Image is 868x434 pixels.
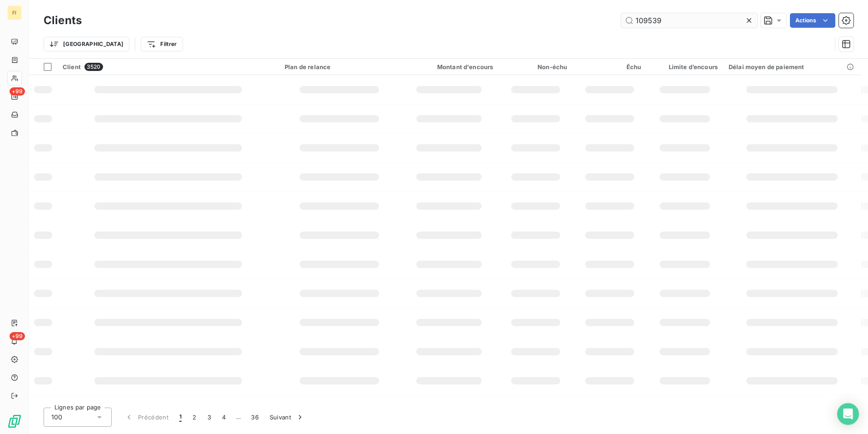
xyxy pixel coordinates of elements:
[63,63,81,71] span: Client
[179,413,182,422] span: 1
[264,408,310,427] button: Suivant
[119,408,174,427] button: Précédent
[837,403,859,425] div: Open Intercom Messenger
[652,63,718,71] div: Limite d’encours
[578,63,641,71] div: Échu
[621,13,757,28] input: Rechercher
[246,408,264,427] button: 36
[10,87,25,96] span: +99
[285,63,394,71] div: Plan de relance
[44,12,82,29] h3: Clients
[10,332,25,340] span: +99
[51,413,62,422] span: 100
[174,408,187,427] button: 1
[790,13,835,28] button: Actions
[141,37,182,51] button: Filtrer
[7,5,22,20] div: FI
[84,63,103,71] span: 3520
[729,63,856,71] div: Délai moyen de paiement
[187,408,202,427] button: 2
[44,37,129,51] button: [GEOGRAPHIC_DATA]
[504,63,567,71] div: Non-échu
[202,408,217,427] button: 3
[231,410,246,424] span: …
[405,63,493,71] div: Montant d'encours
[217,408,231,427] button: 4
[7,414,22,429] img: Logo LeanPay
